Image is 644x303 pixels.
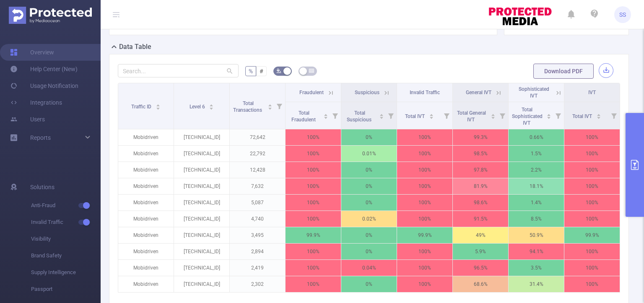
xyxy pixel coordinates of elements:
[286,244,341,259] p: 100%
[10,61,78,77] a: Help Center (New)
[496,102,508,129] i: Filter menu
[588,90,596,95] span: IVT
[491,113,496,115] i: icon: caret-up
[453,146,508,162] p: 98.5%
[397,211,452,227] p: 100%
[230,227,285,243] p: 3,495
[547,113,551,115] i: icon: caret-up
[10,111,45,128] a: Users
[31,247,101,264] span: Brand Safety
[341,244,397,259] p: 0%
[341,211,397,227] p: 0.02%
[10,94,62,111] a: Integrations
[286,162,341,178] p: 100%
[30,179,55,195] span: Solutions
[118,178,174,194] p: Mobidriven
[273,83,285,129] i: Filter menu
[341,276,397,292] p: 0%
[156,103,160,105] i: icon: caret-up
[552,102,564,129] i: Filter menu
[324,113,328,115] i: icon: caret-up
[564,146,620,162] p: 100%
[519,86,549,99] span: Sophisticated IVT
[429,113,434,115] i: icon: caret-up
[533,64,594,79] button: Download PDF
[31,231,101,247] span: Visibility
[546,113,551,118] div: Sort
[429,113,434,118] div: Sort
[174,162,229,178] p: [TECHNICAL_ID]
[453,244,508,259] p: 5.9%
[385,102,397,129] i: Filter menu
[118,129,174,145] p: Mobidriven
[174,195,229,211] p: [TECHNICAL_ID]
[118,276,174,292] p: Mobidriven
[118,195,174,211] p: Mobidriven
[174,260,229,276] p: [TECHNICAL_ID]
[547,116,551,118] i: icon: caret-down
[341,227,397,243] p: 0%
[410,90,440,95] span: Invalid Traffic
[466,90,491,95] span: General IVT
[230,244,285,259] p: 2,894
[397,195,452,211] p: 100%
[441,102,452,129] i: Filter menu
[355,90,379,95] span: Suspicious
[286,276,341,292] p: 100%
[156,106,160,109] i: icon: caret-down
[341,195,397,211] p: 0%
[118,211,174,227] p: Mobidriven
[31,197,101,214] span: Anti-Fraud
[347,110,373,123] span: Total Suspicious
[230,178,285,194] p: 7,632
[509,227,564,243] p: 50.9%
[268,106,273,109] i: icon: caret-down
[341,146,397,162] p: 0.01%
[619,6,626,23] span: SS
[118,64,239,77] input: Search...
[9,7,92,24] img: Protected Media
[286,260,341,276] p: 100%
[174,146,229,162] p: [TECHNICAL_ID]
[286,178,341,194] p: 100%
[509,146,564,162] p: 1.5%
[379,113,384,118] div: Sort
[230,162,285,178] p: 12,428
[286,129,341,145] p: 100%
[174,211,229,227] p: [TECHNICAL_ID]
[209,103,214,108] div: Sort
[564,178,620,194] p: 100%
[397,178,452,194] p: 100%
[509,211,564,227] p: 8.5%
[453,260,508,276] p: 96.5%
[230,276,285,292] p: 2,302
[596,113,601,118] div: Sort
[230,195,285,211] p: 5,087
[405,113,426,119] span: Total IVT
[329,102,341,129] i: Filter menu
[509,195,564,211] p: 1.4%
[299,90,324,95] span: Fraudulent
[564,129,620,145] p: 100%
[491,113,496,118] div: Sort
[509,276,564,292] p: 31.4%
[397,260,452,276] p: 100%
[119,42,151,52] h2: Data Table
[174,178,229,194] p: [TECHNICAL_ID]
[323,113,328,118] div: Sort
[291,110,317,123] span: Total Fraudulent
[379,116,384,118] i: icon: caret-down
[10,44,54,61] a: Overview
[10,77,78,94] a: Usage Notification
[131,104,153,110] span: Traffic ID
[453,276,508,292] p: 68.6%
[509,129,564,145] p: 0.66%
[174,129,229,145] p: [TECHNICAL_ID]
[156,103,161,108] div: Sort
[453,129,508,145] p: 99.3%
[276,68,281,73] i: icon: bg-colors
[267,103,273,108] div: Sort
[209,106,214,109] i: icon: caret-down
[230,146,285,162] p: 22,792
[564,276,620,292] p: 100%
